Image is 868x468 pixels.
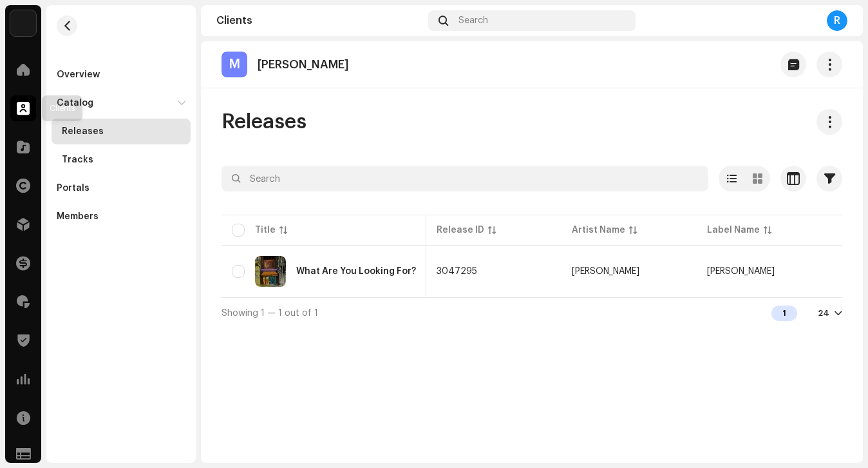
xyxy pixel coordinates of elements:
span: Releases [222,109,307,135]
span: Michael Palmer [707,267,775,276]
div: Catalog [57,98,93,108]
re-m-nav-item: Releases [52,119,191,144]
span: Showing 1 — 1 out of 1 [222,309,318,318]
div: Label Name [707,224,760,237]
div: Members [57,211,99,222]
div: Releases [62,126,104,137]
div: Title [255,224,276,237]
div: Tracks [62,155,93,165]
re-m-nav-item: Portals [52,175,191,201]
div: M [222,52,247,77]
div: Release ID [437,224,484,237]
div: Artist Name [572,224,625,237]
re-m-nav-dropdown: Catalog [52,90,191,173]
span: Search [458,15,488,26]
input: Search [222,166,708,191]
re-m-nav-item: Members [52,204,191,229]
img: 34f81ff7-2202-4073-8c5d-62963ce809f3 [10,10,36,36]
div: 24 [818,308,829,318]
div: Portals [57,183,90,193]
div: Overview [57,70,100,80]
div: What Are You Looking For? [296,267,416,276]
span: Michael Palmer [572,267,686,276]
span: 3047295 [437,267,477,276]
re-m-nav-item: Overview [52,62,191,88]
div: Clients [216,15,423,26]
div: [PERSON_NAME] [572,267,639,276]
img: b9d59dfa-07a0-4586-9f90-0db785534b46 [255,256,286,287]
re-m-nav-item: Tracks [52,147,191,173]
p: [PERSON_NAME] [258,58,349,72]
div: 1 [771,306,797,321]
div: R [827,10,847,31]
